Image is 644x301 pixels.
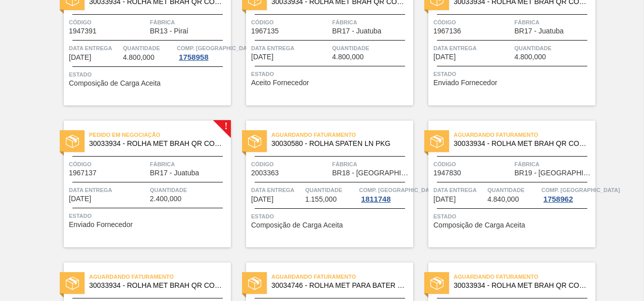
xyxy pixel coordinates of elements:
span: Quantidade [514,43,593,53]
span: Fábrica [332,17,411,27]
span: Aguardando Faturamento [454,272,595,282]
span: 15/08/2025 [251,196,273,203]
span: 25/08/2025 [433,196,456,203]
span: Data entrega [69,185,147,195]
span: Data entrega [433,185,485,195]
a: estadoAguardando Faturamento30033934 - ROLHA MET BRAH QR CODE 021CX105Código1947830FábricaBR19 - ... [413,121,595,247]
span: 1947830 [433,169,461,177]
span: 07/07/2025 [251,53,273,61]
span: Aguardando Faturamento [89,272,231,282]
span: 2003363 [251,169,279,177]
span: Código [69,159,147,169]
span: Quantidade [305,185,357,195]
a: !estadoPedido em Negociação30033934 - ROLHA MET BRAH QR CODE 021CX105Código1967137FábricaBR17 - J... [49,121,231,247]
span: 1.155,000 [305,196,337,203]
span: Quantidade [332,43,411,53]
span: Enviado Fornecedor [69,221,133,229]
span: Composição de Carga Aceita [433,221,525,229]
img: estado [66,277,79,290]
span: 4.800,000 [332,53,364,61]
span: Status [69,69,228,80]
span: Aguardando Faturamento [454,130,595,140]
span: Fábrica [514,17,593,27]
span: Aguardando Faturamento [271,130,413,140]
a: estadoAguardando Faturamento30030580 - ROLHA SPATEN LN PKGCódigo2003363FábricaBR18 - [GEOGRAPHIC_... [231,121,413,247]
span: BR18 - Pernambuco [332,169,411,177]
span: Composição de Carga Aceita [251,221,343,229]
span: Fábrica [332,159,411,169]
span: Comp. Carga [541,185,620,195]
span: Quantidade [123,43,175,53]
span: Fábrica [150,159,228,169]
span: Quantidade [488,185,539,195]
span: 4.800,000 [514,53,546,61]
span: Status [251,211,411,221]
img: estado [430,277,444,290]
span: 30033934 - ROLHA MET BRAH QR CODE 021CX105 [89,282,223,289]
div: 1811748 [359,195,392,203]
span: BR19 - Nova Rio [514,169,593,177]
img: estado [430,135,444,148]
span: Código [433,17,512,27]
span: 16/06/2025 [69,54,91,61]
span: BR17 - Juatuba [332,27,381,35]
div: 1758958 [177,53,210,61]
span: 21/07/2025 [69,195,91,203]
span: Comp. Carga [359,185,437,195]
span: Status [433,69,593,79]
span: Pedido em Negociação [89,130,231,140]
span: BR17 - Juatuba [150,169,199,177]
span: Código [251,17,330,27]
span: 30033934 - ROLHA MET BRAH QR CODE 021CX105 [454,140,587,147]
span: BR13 - Piraí [150,27,188,35]
span: BR17 - Juatuba [514,27,563,35]
span: Código [433,159,512,169]
span: 14/07/2025 [433,53,456,61]
span: Status [251,69,411,79]
span: Status [433,211,593,221]
img: estado [248,135,261,148]
span: Data entrega [433,43,512,53]
span: 30030580 - ROLHA SPATEN LN PKG [271,140,405,147]
div: 1758962 [541,195,575,203]
span: 30033934 - ROLHA MET BRAH QR CODE 021CX105 [454,282,587,289]
img: estado [66,135,79,148]
span: Data entrega [69,43,120,53]
a: Comp. [GEOGRAPHIC_DATA]1811748 [359,185,411,203]
span: Composição de Carga Aceita [69,80,160,87]
span: 30033934 - ROLHA MET BRAH QR CODE 021CX105 [89,140,223,147]
span: Data entrega [251,43,330,53]
span: Aceito Fornecedor [251,79,309,87]
span: 1967136 [433,27,461,35]
span: Comp. Carga [177,43,255,53]
a: Comp. [GEOGRAPHIC_DATA]1758958 [177,43,228,61]
span: 2.400,000 [150,195,181,203]
span: Código [251,159,330,169]
span: Data entrega [251,185,303,195]
span: 1967135 [251,27,279,35]
span: 1947391 [69,27,97,35]
span: Fábrica [150,17,228,27]
a: Comp. [GEOGRAPHIC_DATA]1758962 [541,185,593,203]
span: Quantidade [150,185,228,195]
span: 4.800,000 [123,54,154,61]
span: Fábrica [514,159,593,169]
span: Aguardando Faturamento [271,272,413,282]
span: 4.840,000 [488,196,519,203]
span: Enviado Fornecedor [433,79,497,87]
span: 1967137 [69,169,97,177]
img: estado [248,277,261,290]
span: Status [69,211,228,221]
span: Código [69,17,147,27]
span: 30034746 - ROLHA MET TO BEATS GREEN MIX [271,282,405,289]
